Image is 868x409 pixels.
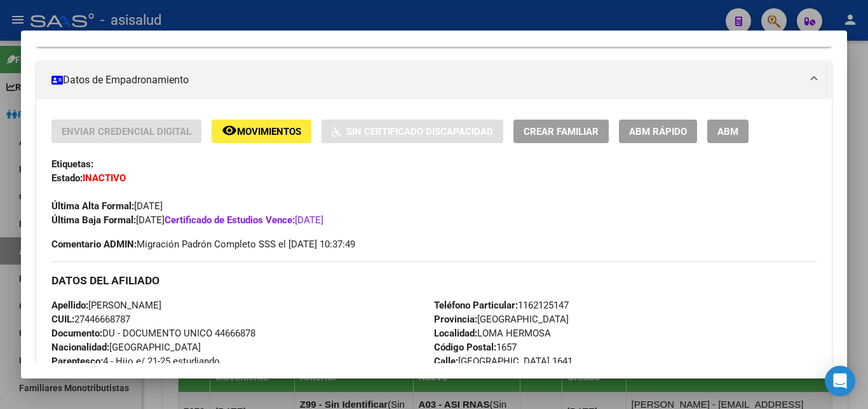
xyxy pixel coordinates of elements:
strong: Teléfono Particular: [434,300,518,311]
span: [DATE] [165,214,323,226]
button: Sin Certificado Discapacidad [322,120,503,143]
span: [GEOGRAPHIC_DATA] 1641 [434,356,573,367]
mat-panel-title: Datos de Empadronamiento [51,73,801,88]
strong: Apellido: [51,300,88,311]
strong: Certificado de Estudios Vence: [165,214,295,226]
mat-expansion-panel-header: Datos de Empadronamiento [36,61,832,99]
strong: Localidad: [434,328,477,339]
strong: Calle: [434,356,458,367]
span: [DATE] [51,214,165,226]
strong: Estado: [51,172,83,184]
strong: Etiquetas: [51,158,93,170]
span: Movimientos [237,126,301,137]
strong: Parentesco: [51,356,103,367]
button: Crear Familiar [513,120,609,143]
span: Migración Padrón Completo SSS el [DATE] 10:37:49 [51,237,355,251]
strong: Provincia: [434,314,477,325]
span: ABM [717,126,738,137]
span: ABM Rápido [629,126,687,137]
strong: Documento: [51,328,102,339]
strong: Última Alta Formal: [51,200,134,212]
h3: DATOS DEL AFILIADO [51,274,817,288]
mat-icon: remove_red_eye [222,123,237,138]
strong: Código Postal: [434,342,496,353]
span: LOMA HERMOSA [434,328,551,339]
span: 4 - Hijo e/ 21-25 estudiando [51,356,220,367]
span: 1657 [434,342,517,353]
span: 27446668787 [51,314,130,325]
button: Enviar Credencial Digital [51,120,201,143]
span: [GEOGRAPHIC_DATA] [434,314,569,325]
span: Enviar Credencial Digital [62,126,191,137]
strong: CUIL: [51,314,74,325]
span: 1162125147 [434,300,569,311]
strong: Nacionalidad: [51,342,109,353]
span: [DATE] [51,200,163,212]
strong: INACTIVO [83,172,126,184]
button: ABM [707,120,749,143]
button: ABM Rápido [619,120,697,143]
button: Movimientos [212,120,311,143]
strong: Comentario ADMIN: [51,239,137,250]
strong: Última Baja Formal: [51,214,136,226]
span: Crear Familiar [524,126,599,137]
span: [PERSON_NAME] [51,300,161,311]
span: [GEOGRAPHIC_DATA] [51,342,201,353]
span: Sin Certificado Discapacidad [346,126,493,137]
span: DU - DOCUMENTO UNICO 44666878 [51,328,255,339]
div: Open Intercom Messenger [825,366,855,396]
